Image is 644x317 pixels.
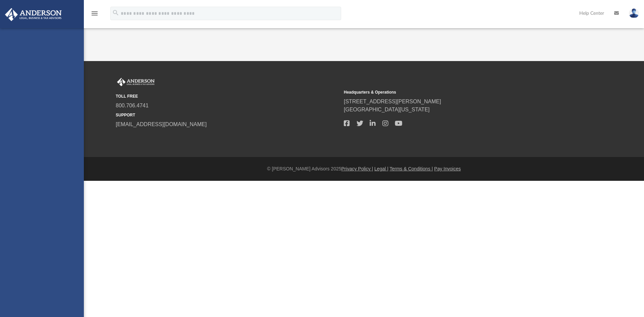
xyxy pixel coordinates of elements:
a: [STREET_ADDRESS][PERSON_NAME] [344,99,441,104]
a: menu [91,13,99,17]
a: [EMAIL_ADDRESS][DOMAIN_NAME] [116,121,207,127]
a: Pay Invoices [434,166,461,171]
i: search [112,9,119,16]
i: menu [91,9,99,17]
small: SUPPORT [116,112,339,118]
a: [GEOGRAPHIC_DATA][US_STATE] [344,107,430,112]
a: Terms & Conditions | [390,166,433,171]
a: Privacy Policy | [341,166,373,171]
img: User Pic [629,8,639,18]
img: Anderson Advisors Platinum Portal [116,78,156,87]
a: Legal | [374,166,388,171]
a: 800.706.4741 [116,103,149,108]
img: Anderson Advisors Platinum Portal [3,8,64,21]
small: TOLL FREE [116,93,339,99]
div: © [PERSON_NAME] Advisors 2025 [84,165,644,172]
small: Headquarters & Operations [344,89,567,95]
